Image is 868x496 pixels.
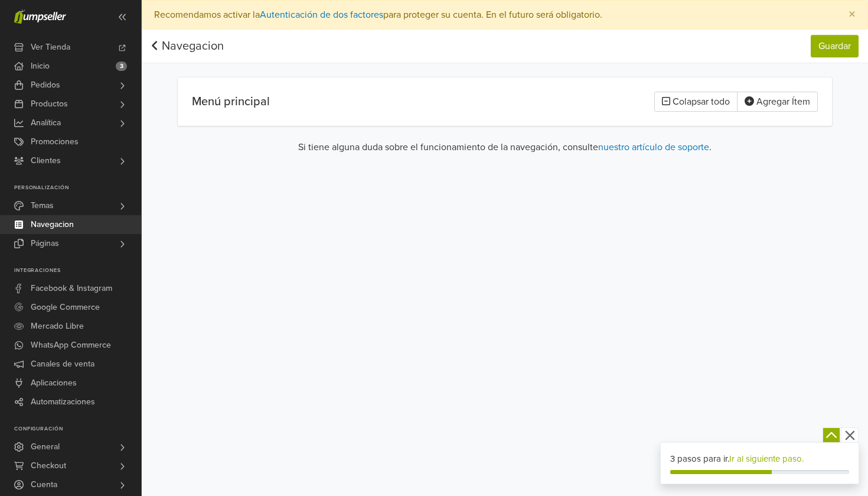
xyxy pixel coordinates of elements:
[178,140,832,154] p: Si tiene alguna duda sobre el funcionamiento de la navegación, consulte .
[31,336,111,355] span: WhatsApp Commerce
[654,92,738,112] button: Colapsar todo
[14,426,141,433] p: Configuración
[31,475,57,494] span: Cuenta
[737,92,818,112] button: Agregar Ítem
[116,61,127,71] span: 3
[31,279,112,298] span: Facebook & Instagram
[31,234,59,253] span: Páginas
[31,298,100,317] span: Google Commerce
[670,452,850,466] div: 3 pasos para ir.
[31,215,74,234] span: Navegacion
[31,95,68,114] span: Productos
[31,132,79,151] span: Promociones
[31,57,50,76] span: Inicio
[31,196,54,215] span: Temas
[849,6,856,23] span: ×
[31,114,61,132] span: Analítica
[729,453,804,464] a: Ir al siguiente paso.
[260,9,383,21] a: Autenticación de dos factores
[31,76,60,95] span: Pedidos
[31,38,70,57] span: Ver Tienda
[811,35,859,57] button: Guardar
[31,456,66,475] span: Checkout
[31,374,77,393] span: Aplicaciones
[151,39,224,53] a: Navegacion
[837,1,867,29] button: Close
[31,437,60,456] span: General
[14,184,141,192] p: Personalización
[31,317,84,336] span: Mercado Libre
[31,355,94,374] span: Canales de venta
[31,151,61,170] span: Clientes
[14,267,141,274] p: Integraciones
[598,141,709,153] a: nuestro artículo de soporte
[192,95,500,109] h5: Menú principal
[31,393,95,411] span: Automatizaciones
